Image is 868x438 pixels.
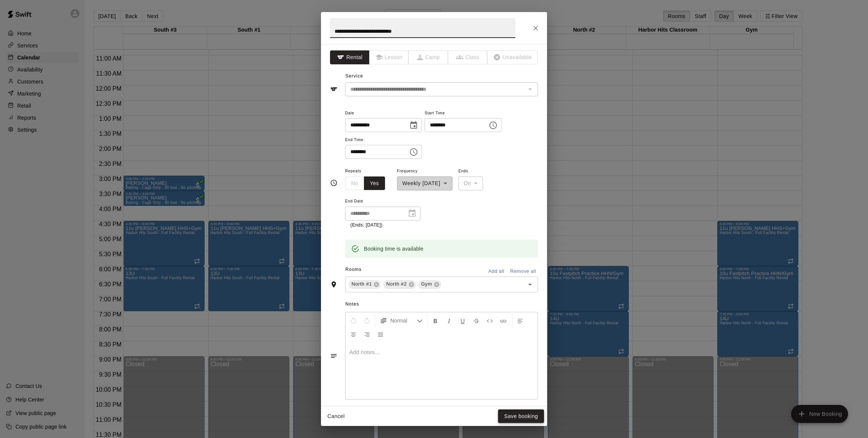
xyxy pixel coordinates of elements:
[418,280,435,288] span: Gym
[364,176,385,190] button: Yes
[409,50,448,64] span: The type of an existing booking cannot be changed
[406,118,421,133] button: Choose date, selected date is Oct 7, 2025
[361,327,373,341] button: Right Align
[347,327,360,341] button: Center Align
[345,267,362,272] span: Rooms
[448,50,488,64] span: The type of an existing booking cannot be changed
[350,222,415,229] p: (Ends: [DATE])
[345,73,363,79] span: Service
[345,135,422,145] span: End Time
[487,50,538,64] span: The type of an existing booking cannot be changed
[514,314,527,327] button: Left Align
[458,176,483,190] div: On
[498,409,544,423] button: Save booking
[483,314,496,327] button: Insert Code
[383,280,416,289] div: North #2
[345,108,422,119] span: Date
[443,314,455,327] button: Format Italics
[486,118,501,133] button: Choose time, selected time is 6:00 PM
[418,280,441,289] div: Gym
[456,314,469,327] button: Format Underline
[348,280,375,288] span: North #1
[347,314,360,327] button: Undo
[345,176,385,190] div: outlined button group
[374,327,387,341] button: Justify Align
[330,85,338,93] svg: Service
[425,108,501,119] span: Start Time
[508,266,538,277] button: Remove all
[397,166,452,176] span: Frequency
[345,82,538,96] div: The service of an existing booking cannot be changed
[345,166,391,176] span: Repeats
[364,242,423,255] div: Booking time is available
[370,50,409,64] span: The type of an existing booking cannot be changed
[345,298,538,310] span: Notes
[458,166,483,176] span: Ends
[361,314,373,327] button: Redo
[429,314,442,327] button: Format Bold
[348,280,381,289] div: North #1
[525,279,535,290] button: Open
[330,179,338,187] svg: Timing
[497,314,510,327] button: Insert Link
[330,281,338,288] svg: Rooms
[330,50,370,64] button: Rental
[529,21,542,35] button: Close
[390,317,417,324] span: Normal
[470,314,483,327] button: Format Strikethrough
[345,196,420,207] span: End Date
[377,314,426,327] button: Formatting Options
[383,280,410,288] span: North #2
[324,409,348,423] button: Cancel
[484,266,508,277] button: Add all
[406,144,421,160] button: Choose time, selected time is 7:30 PM
[330,352,338,360] svg: Notes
